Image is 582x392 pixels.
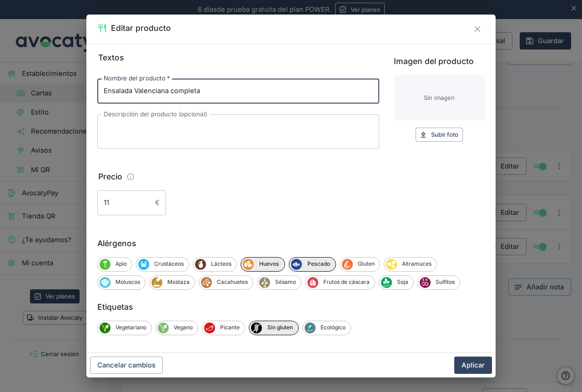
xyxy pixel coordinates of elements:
label: Etiquetas [97,301,485,313]
input: Precio [97,190,151,215]
div: AltramucesAltramuces [384,257,437,272]
div: SulfitosSulfitos [417,275,460,290]
div: LácteosLácteos [193,257,237,272]
span: Mostaza [151,277,162,288]
legend: Precio [97,170,123,183]
div: VeganoVegano [156,321,198,335]
div: SésamoSésamo [257,275,301,290]
span: Gluten [353,260,380,268]
span: Frutos de cáscara [318,278,375,286]
div: PicantePicante [202,321,245,335]
span: Vegano [169,323,198,332]
span: Crustáceos [149,260,189,268]
button: Información sobre edición de precios [124,170,137,184]
button: Subir foto [416,128,463,142]
span: Soja [392,278,413,286]
span: Lácteos [195,259,206,270]
div: GlutenGluten [340,257,380,272]
button: Aplicar [454,357,492,374]
span: Soja [381,277,392,288]
span: Vegetariano [100,323,110,333]
span: Apio [110,260,132,268]
span: Gluten [342,259,353,270]
h2: Editar producto [111,22,171,35]
button: Cerrar [470,22,485,36]
span: Vegano [158,323,169,333]
span: Moluscos [100,277,110,288]
label: Alérgenos [97,237,485,250]
span: Apio [100,259,110,270]
span: Sin gluten [262,323,298,332]
span: Pescado [302,260,336,268]
label: Nombre del producto [104,74,170,83]
span: Crustáceos [138,259,149,270]
div: CrustáceosCrustáceos [136,257,189,272]
div: PescadoPescado [289,257,336,272]
span: Altramuces [386,259,397,270]
span: Cacahuetes [201,277,212,288]
div: EcológicoEcológico [302,321,351,335]
div: MoluscosMoluscos [97,275,145,290]
span: Cacahuetes [212,278,253,286]
label: Descripción del producto (opcional) [104,110,207,119]
div: MostazaMostaza [149,275,195,290]
span: Sulfitos [431,278,460,286]
div: Frutos de cáscaraFrutos de cáscara [305,275,375,290]
span: Sésamo [270,278,301,286]
span: Pescado [291,259,302,270]
span: Huevos [254,260,285,268]
span: Mostaza [162,278,195,286]
button: Cancelar cambios [90,357,163,374]
span: Altramuces [397,260,436,268]
legend: Textos [97,51,125,64]
div: SojaSoja [379,275,414,290]
div: Sin glutenSin gluten [249,321,299,335]
div: ApioApio [97,257,132,272]
span: Picante [204,323,215,333]
div: CacahuetesCacahuetes [199,275,253,290]
span: Frutos de cáscara [307,277,318,288]
label: Imagen del producto [394,55,485,68]
span: Huevos [243,259,254,270]
span: Subir foto [431,129,458,140]
span: Sin gluten [251,323,262,333]
span: Lácteos [206,260,236,268]
div: HuevosHuevos [241,257,285,272]
span: Vegetariano [110,323,151,332]
div: VegetarianoVegetariano [97,321,152,335]
span: Sulfitos [420,277,431,288]
span: Ecológico [316,323,351,332]
span: Sésamo [259,277,270,288]
span: Ecológico [305,323,316,333]
span: Moluscos [110,278,145,286]
span: Picante [215,323,245,332]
